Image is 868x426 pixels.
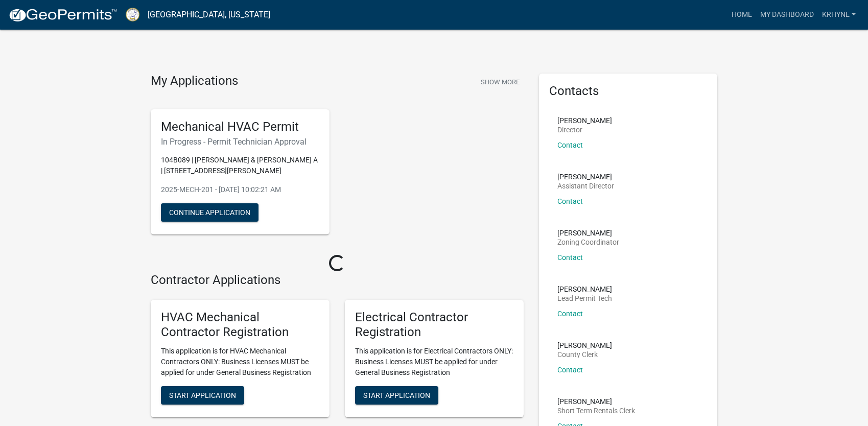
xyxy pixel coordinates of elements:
[161,137,319,147] h6: In Progress - Permit Technician Approval
[549,84,708,99] h5: Contacts
[161,155,319,176] p: 104B089 | [PERSON_NAME] & [PERSON_NAME] A | [STREET_ADDRESS][PERSON_NAME]
[557,295,612,302] p: Lead Permit Tech
[477,74,524,90] button: Show More
[148,6,270,23] a: [GEOGRAPHIC_DATA], [US_STATE]
[161,120,319,134] h5: Mechanical HVAC Permit
[557,117,612,124] p: [PERSON_NAME]
[355,310,513,340] h5: Electrical Contractor Registration
[161,203,259,222] button: Continue Application
[557,173,614,180] p: [PERSON_NAME]
[557,351,612,358] p: County Clerk
[151,74,238,89] h4: My Applications
[161,184,319,195] p: 2025-MECH-201 - [DATE] 10:02:21 AM
[557,126,612,133] p: Director
[818,5,860,25] a: krhyne
[728,5,756,25] a: Home
[557,253,583,262] a: Contact
[161,386,244,405] button: Start Application
[557,239,619,246] p: Zoning Coordinator
[355,386,438,405] button: Start Application
[161,310,319,340] h5: HVAC Mechanical Contractor Registration
[557,366,583,374] a: Contact
[169,391,236,399] span: Start Application
[557,342,612,349] p: [PERSON_NAME]
[363,391,430,399] span: Start Application
[557,310,583,318] a: Contact
[557,141,583,149] a: Contact
[557,229,619,236] p: [PERSON_NAME]
[126,8,139,21] img: Putnam County, Georgia
[756,5,818,25] a: My Dashboard
[161,346,319,378] p: This application is for HVAC Mechanical Contractors ONLY: Business Licenses MUST be applied for u...
[557,182,614,190] p: Assistant Director
[557,197,583,205] a: Contact
[557,398,635,405] p: [PERSON_NAME]
[557,286,612,293] p: [PERSON_NAME]
[557,407,635,414] p: Short Term Rentals Clerk
[355,346,513,378] p: This application is for Electrical Contractors ONLY: Business Licenses MUST be applied for under ...
[151,273,524,288] h4: Contractor Applications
